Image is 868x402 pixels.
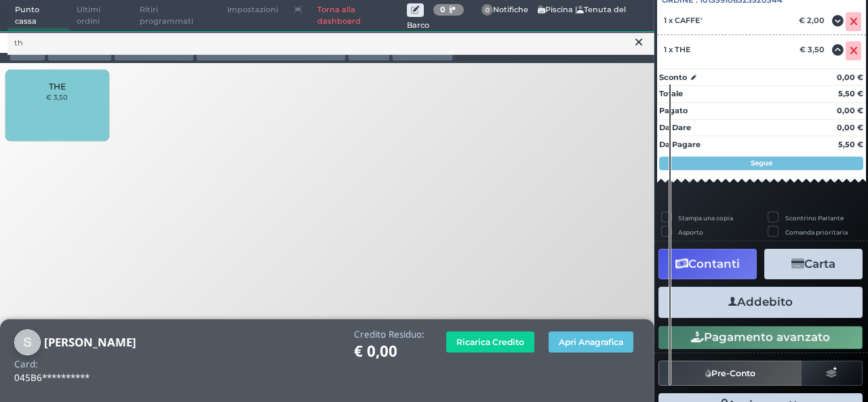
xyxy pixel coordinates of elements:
b: 0 [440,5,446,14]
img: spinelli paolo [14,329,41,356]
span: Punto cassa [7,1,70,31]
span: THE [49,81,66,92]
small: € 3,50 [46,93,68,101]
b: [PERSON_NAME] [44,334,136,350]
span: Ritiri programmati [132,1,220,31]
strong: Da Pagare [659,140,701,149]
strong: 0,00 € [837,73,863,82]
strong: Totale [659,89,683,98]
strong: Pagato [659,106,688,115]
button: Ricarica Credito [446,331,534,353]
span: 1 x CAFFE' [664,16,702,25]
h4: Credito Residuo: [354,329,425,340]
span: Impostazioni [220,1,285,20]
span: 1 x THE [664,45,691,54]
strong: Da Dare [659,123,691,132]
h1: € 0,00 [354,343,425,360]
strong: Sconto [659,72,687,83]
strong: 5,50 € [838,89,863,98]
div: € 2,00 [797,16,831,25]
div: € 3,50 [797,45,831,54]
button: Carta [764,249,863,279]
button: Pagamento avanzato [658,326,863,349]
span: 0 [481,4,494,16]
label: Stampa una copia [678,214,733,222]
a: Torna alla dashboard [310,1,407,31]
button: Apri Anagrafica [549,331,633,353]
strong: 5,50 € [838,140,863,149]
input: Ricerca articolo [7,31,654,55]
button: Addebito [658,287,863,317]
strong: 0,00 € [837,106,863,115]
button: Contanti [658,249,757,279]
strong: 0,00 € [837,123,863,132]
strong: Segue [751,159,772,167]
label: Scontrino Parlante [785,214,844,222]
h4: Card: [14,359,38,369]
span: Ultimi ordini [69,1,132,31]
label: Asporto [678,228,703,237]
button: Pre-Conto [658,361,802,385]
label: Comanda prioritaria [785,228,848,237]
